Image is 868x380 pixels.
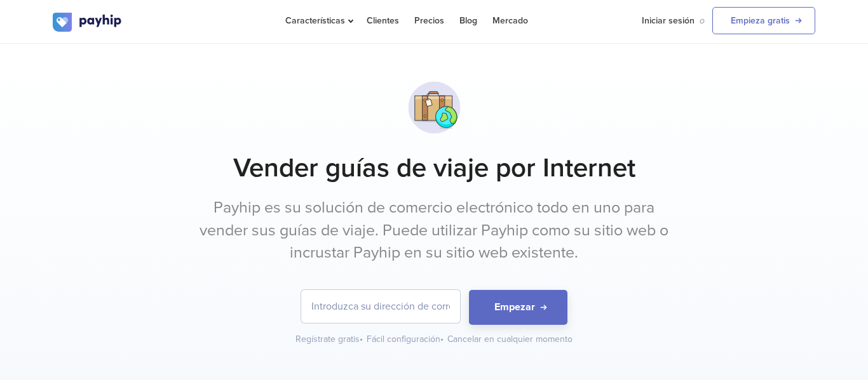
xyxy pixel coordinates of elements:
div: Cancelar en cualquier momento [447,333,573,346]
div: Fácil configuración [367,333,445,346]
div: Regístrate gratis [295,333,364,346]
img: logo.svg [53,13,123,32]
h1: Vender guías de viaje por Internet [53,152,815,184]
a: Empieza gratis [712,7,815,34]
button: Empezar [469,290,567,325]
span: • [360,334,363,344]
img: svg+xml;utf8,%3Csvg%20viewBox%3D%220%200%20100%20100%22%20xmlns%3D%22http%3A%2F%2Fwww.w3.org%2F20... [402,75,466,140]
input: Introduzca su dirección de correo electrónico [301,290,460,323]
p: Payhip es su solución de comercio electrónico todo en uno para vender sus guías de viaje. Puede u... [196,197,672,265]
span: Características [285,15,351,26]
span: • [440,334,444,344]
